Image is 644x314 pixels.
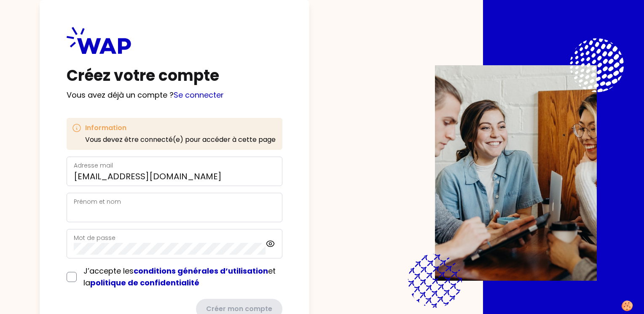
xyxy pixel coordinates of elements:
h1: Créez votre compte [67,67,282,84]
p: Vous avez déjà un compte ? [67,89,282,101]
a: politique de confidentialité [90,277,199,288]
a: conditions générales d’utilisation [134,266,268,276]
label: Prénom et nom [74,197,121,206]
a: Se connecter [174,90,224,100]
p: Vous devez être connecté(e) pour accéder à cette page [85,135,276,145]
span: J’accepte les et la [83,266,276,288]
label: Mot de passe [74,234,115,242]
h3: Information [85,123,276,133]
img: Description [435,65,597,281]
label: Adresse mail [74,161,113,170]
